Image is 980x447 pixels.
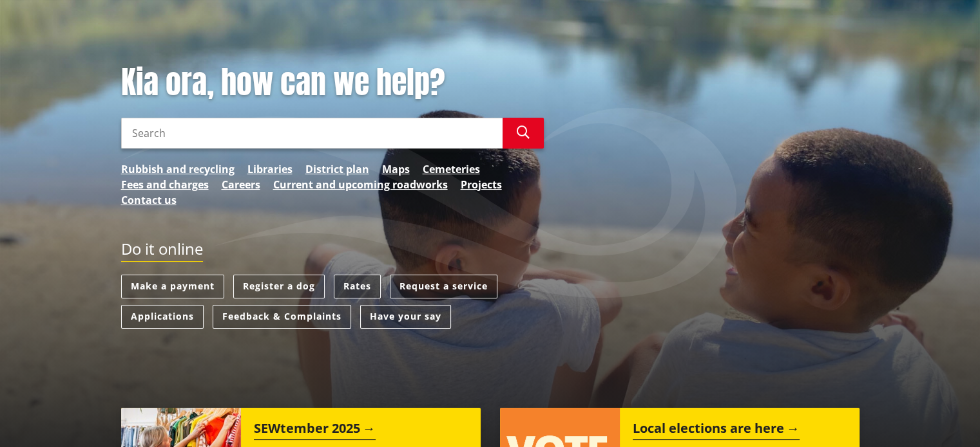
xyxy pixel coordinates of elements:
a: Have your say [360,305,451,329]
a: Fees and charges [121,177,209,192]
a: Current and upcoming roadworks [273,177,448,192]
a: Request a service [390,275,497,298]
a: Register a dog [233,275,325,298]
a: Make a payment [121,275,224,298]
input: Search input [121,118,503,149]
a: Applications [121,305,204,329]
a: Projects [461,177,502,192]
a: Maps [382,161,410,177]
h2: SEWtember 2025 [254,421,376,440]
h2: Local elections are here [633,421,800,440]
iframe: Messenger Launcher [921,393,967,439]
a: Cemeteries [423,161,480,177]
h1: Kia ora, how can we help? [121,64,544,102]
a: Feedback & Complaints [213,305,351,329]
a: Rubbish and recycling [121,161,235,177]
a: Libraries [247,161,293,177]
h2: Do it online [121,240,203,262]
a: Contact us [121,192,177,208]
a: Rates [334,275,381,298]
a: Careers [222,177,260,192]
a: District plan [305,161,369,177]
